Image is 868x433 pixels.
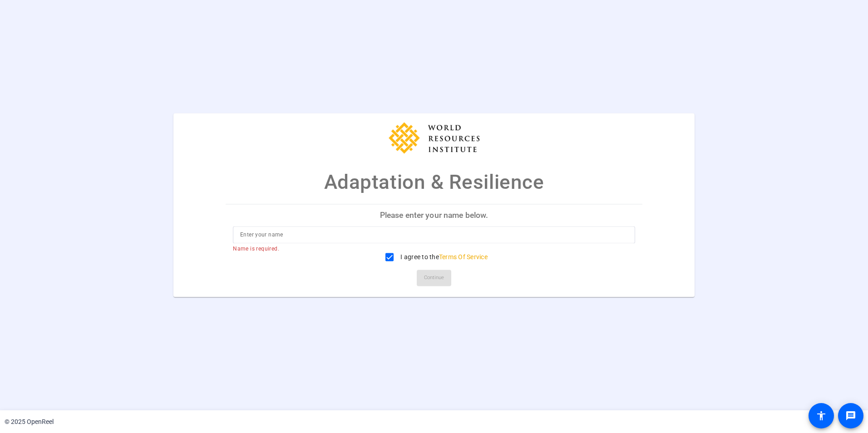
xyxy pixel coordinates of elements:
[5,417,54,427] div: © 2025 OpenReel
[389,122,479,153] img: company-logo
[324,167,544,197] p: Adaptation & Resilience
[240,230,628,241] input: Enter your name
[816,410,827,421] mat-icon: accessibility
[233,244,628,254] mat-error: Name is required.
[226,204,642,226] p: Please enter your name below.
[399,253,488,262] label: I agree to the
[845,410,856,421] mat-icon: message
[439,254,488,261] a: Terms Of Service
